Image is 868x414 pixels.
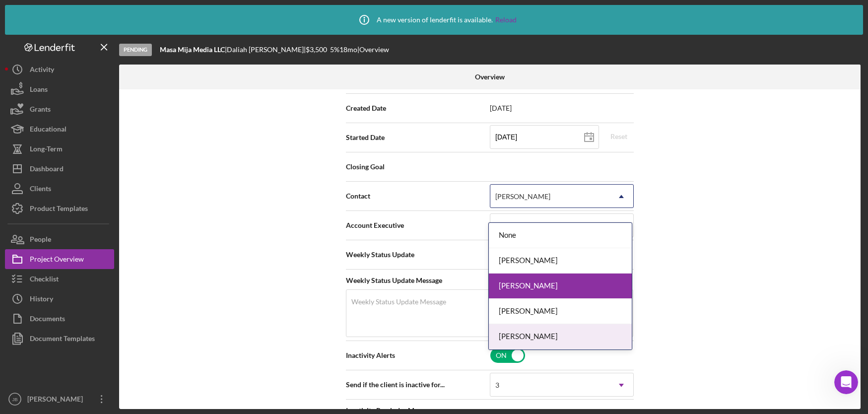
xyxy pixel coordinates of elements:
div: Pipeline and Forecast View [14,220,184,239]
div: Product Templates [30,199,88,221]
div: Educational [30,119,67,141]
div: 18 mo [339,46,357,54]
div: | Overview [357,46,389,54]
div: $3,500 [306,46,330,54]
div: People [30,229,51,252]
span: Rate your conversation [44,140,125,148]
div: Select... [495,222,518,230]
img: Profile image for Christina [144,16,164,36]
button: Checklist [5,269,114,289]
button: History [5,289,114,309]
span: Weekly Status Update [346,250,490,260]
a: Document Templates [5,329,114,348]
button: Loans [5,79,114,99]
text: JB [12,397,17,402]
div: We'll be back online [DATE] [20,304,166,314]
div: [PERSON_NAME] [25,389,89,412]
div: Document Templates [30,329,95,351]
a: Grants [5,99,114,119]
span: Home [22,335,44,342]
div: [PERSON_NAME] [44,150,102,160]
button: Documents [5,309,114,329]
div: None [489,223,632,248]
div: Activity [30,60,54,82]
div: Archive a Project [20,243,166,253]
div: Reset [610,129,627,144]
span: Created Date [346,103,490,113]
div: Update Permissions Settings [20,206,166,216]
span: Closing Goal [346,162,490,172]
span: Account Executive [346,220,490,230]
div: Documents [30,309,65,331]
span: Send if the client is inactive for... [346,380,490,390]
button: Long-Term [5,139,114,159]
div: Checklist [30,269,59,291]
div: Pending [119,44,152,56]
span: Search for help [20,183,80,194]
div: Close [171,16,189,34]
button: Project Overview [5,249,114,269]
div: [PERSON_NAME] [489,248,632,274]
div: Send us a message [20,293,166,304]
div: Loans [30,79,48,102]
div: Grants [30,99,51,122]
button: Product Templates [5,199,114,218]
div: • 18h ago [104,150,136,160]
div: Personal Profile Form [20,261,166,272]
div: 3 [495,381,499,389]
button: Educational [5,119,114,139]
span: Contact [346,191,490,201]
b: Masa Mija Media LLC [160,45,225,54]
div: Project Overview [30,249,84,272]
span: Messages [82,335,117,342]
button: Activity [5,60,114,79]
button: Messages [66,310,132,349]
div: History [30,289,53,311]
b: Overview [475,73,505,81]
button: Dashboard [5,159,114,179]
span: [DATE] [490,104,634,112]
button: JB[PERSON_NAME] [5,389,114,409]
div: [PERSON_NAME] [495,193,550,201]
iframe: Intercom live chat [834,370,858,394]
div: A new version of lenderfit is available. [352,7,517,32]
div: [PERSON_NAME] [489,324,632,349]
p: How can we help? [20,87,179,104]
img: Profile image for Christina [20,140,40,160]
span: Help [157,335,173,342]
div: [PERSON_NAME] [489,274,632,299]
div: Update Permissions Settings [14,202,184,220]
span: Started Date [346,133,490,142]
p: Hi [PERSON_NAME] [20,70,179,87]
div: Personal Profile Form [14,257,184,276]
button: Clients [5,179,114,199]
button: Help [133,310,199,349]
div: Dashboard [30,159,64,181]
img: Profile image for Allison [125,16,145,36]
button: Reset [604,129,634,144]
div: [PERSON_NAME] [489,299,632,324]
div: Send us a messageWe'll be back online [DATE] [10,285,189,323]
div: | [160,46,227,54]
label: Weekly Status Update Message [351,298,446,306]
div: Pipeline and Forecast View [20,224,166,235]
div: 5 % [330,46,339,54]
span: Inactivity Alerts [346,350,490,360]
button: People [5,229,114,249]
div: Recent message [20,125,178,136]
div: Daliah [PERSON_NAME] | [227,46,306,54]
div: Recent messageProfile image for ChristinaRate your conversation[PERSON_NAME]•18h ago [10,117,189,169]
div: Long-Term [30,139,63,161]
